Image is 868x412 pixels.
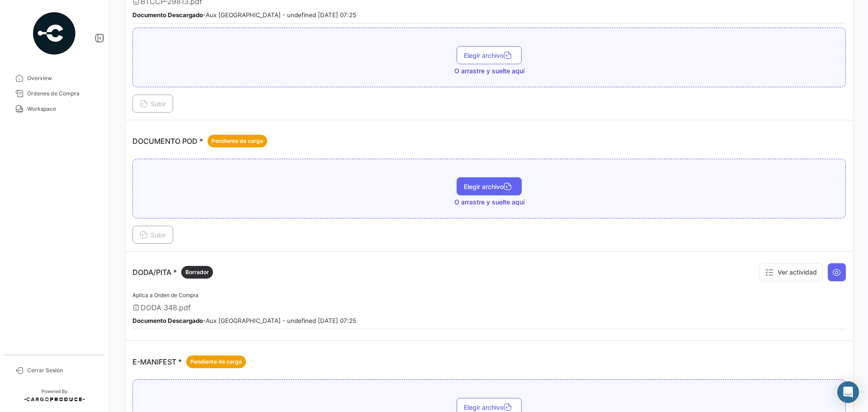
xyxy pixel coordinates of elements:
button: Subir [132,226,173,244]
b: Documento Descargado [132,11,203,19]
div: Abrir Intercom Messenger [837,381,859,403]
span: Elegir archivo [464,403,514,411]
p: DODA/PITA * [132,266,213,279]
button: Elegir archivo [457,177,522,195]
button: Ver actividad [759,263,823,281]
img: powered-by.png [32,11,77,56]
span: Elegir archivo [464,183,514,190]
small: - Aux [GEOGRAPHIC_DATA] - undefined [DATE] 07:25 [132,11,356,19]
span: Borrador [185,268,209,276]
span: Órdenes de Compra [27,90,98,98]
a: Overview [7,71,101,86]
a: Órdenes de Compra [7,86,101,101]
span: Pendiente de carga [212,137,263,145]
button: Elegir archivo [457,46,522,64]
span: Overview [27,74,98,82]
a: Workspace [7,101,101,117]
button: Subir [132,95,173,113]
span: Aplica a Orden de Compra [132,292,198,298]
p: E-MANIFEST * [132,355,246,368]
span: O arrastre y suelte aquí [454,198,524,207]
span: O arrastre y suelte aquí [454,66,524,76]
span: Subir [140,100,166,108]
span: Elegir archivo [464,52,514,59]
small: - Aux [GEOGRAPHIC_DATA] - undefined [DATE] 07:25 [132,317,356,324]
span: DODA 348.pdf [141,303,191,312]
span: Pendiente de carga [190,358,242,366]
b: Documento Descargado [132,317,203,324]
span: Subir [140,231,166,239]
p: DOCUMENTO POD * [132,135,267,147]
span: Cerrar Sesión [27,366,98,374]
span: Workspace [27,105,98,113]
